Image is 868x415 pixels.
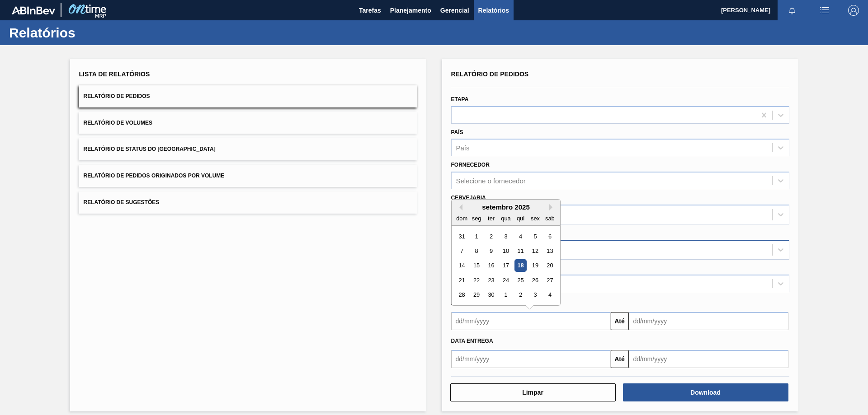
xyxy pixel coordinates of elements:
span: Tarefas [359,5,381,16]
div: Choose quinta-feira, 11 de setembro de 2025 [514,245,526,257]
div: País [456,144,470,152]
div: Choose quinta-feira, 2 de outubro de 2025 [514,289,526,301]
div: sab [543,212,556,224]
span: Relatório de Pedidos [451,70,529,78]
span: Gerencial [440,5,469,16]
div: Choose sábado, 13 de setembro de 2025 [543,245,556,257]
label: Cervejaria [451,195,486,201]
button: Download [623,383,788,401]
img: TNhmsLtSVTkK8tSr43FrP2fwEKptu5GPRR3wAAAABJRU5ErkJggg== [12,6,55,14]
div: qua [500,212,512,224]
div: Choose sábado, 27 de setembro de 2025 [543,274,556,286]
div: Choose segunda-feira, 29 de setembro de 2025 [470,289,482,301]
div: Choose quarta-feira, 10 de setembro de 2025 [500,245,512,257]
div: dom [456,212,468,224]
div: Choose terça-feira, 23 de setembro de 2025 [485,274,497,286]
span: Relatório de Volumes [84,120,152,126]
div: Choose terça-feira, 30 de setembro de 2025 [485,289,497,301]
button: Next Month [549,204,556,210]
span: Relatório de Pedidos Originados por Volume [84,173,225,179]
button: Notificações [778,4,807,17]
button: Relatório de Sugestões [79,191,417,214]
div: sex [529,212,541,224]
span: Lista de Relatórios [79,70,150,78]
div: Choose sexta-feira, 19 de setembro de 2025 [529,260,541,272]
div: Choose segunda-feira, 22 de setembro de 2025 [470,274,482,286]
button: Relatório de Pedidos Originados por Volume [79,165,417,187]
span: Relatório de Sugestões [84,199,160,205]
input: dd/mm/yyyy [451,350,611,368]
button: Relatório de Volumes [79,112,417,134]
div: Choose sexta-feira, 12 de setembro de 2025 [529,245,541,257]
div: month 2025-09 [454,229,557,302]
div: setembro 2025 [452,203,560,211]
button: Relatório de Status do [GEOGRAPHIC_DATA] [79,138,417,160]
button: Previous Month [456,204,462,210]
div: Choose segunda-feira, 8 de setembro de 2025 [470,245,482,257]
span: Relatório de Pedidos [84,93,150,99]
button: Até [611,312,629,330]
span: Relatório de Status do [GEOGRAPHIC_DATA] [84,146,216,152]
div: Choose domingo, 7 de setembro de 2025 [456,245,468,257]
h1: Relatórios [9,28,170,38]
button: Limpar [450,383,616,401]
label: País [451,129,463,135]
img: Logout [848,5,859,16]
div: Choose domingo, 28 de setembro de 2025 [456,289,468,301]
div: Choose sábado, 6 de setembro de 2025 [543,230,556,242]
input: dd/mm/yyyy [451,312,611,330]
div: Choose quarta-feira, 17 de setembro de 2025 [500,260,512,272]
div: Choose quinta-feira, 25 de setembro de 2025 [514,274,526,286]
div: Choose quinta-feira, 4 de setembro de 2025 [514,230,526,242]
span: Relatórios [478,5,509,16]
div: Choose sexta-feira, 26 de setembro de 2025 [529,274,541,286]
div: Choose domingo, 31 de agosto de 2025 [456,230,468,242]
div: Choose quarta-feira, 1 de outubro de 2025 [500,289,512,301]
div: Choose segunda-feira, 15 de setembro de 2025 [470,260,482,272]
div: Choose terça-feira, 9 de setembro de 2025 [485,245,497,257]
div: Selecione o fornecedor [456,177,526,185]
img: userActions [819,5,830,16]
div: qui [514,212,526,224]
div: Choose terça-feira, 2 de setembro de 2025 [485,230,497,242]
div: Choose terça-feira, 16 de setembro de 2025 [485,260,497,272]
div: seg [470,212,482,224]
div: Choose domingo, 14 de setembro de 2025 [456,260,468,272]
label: Fornecedor [451,162,490,168]
span: Data entrega [451,338,493,344]
div: Choose quarta-feira, 24 de setembro de 2025 [500,274,512,286]
div: ter [485,212,497,224]
div: Choose sábado, 20 de setembro de 2025 [543,260,556,272]
label: Etapa [451,96,469,103]
div: Choose domingo, 21 de setembro de 2025 [456,274,468,286]
div: Choose segunda-feira, 1 de setembro de 2025 [470,230,482,242]
span: Planejamento [390,5,431,16]
div: Choose sexta-feira, 3 de outubro de 2025 [529,289,541,301]
button: Até [611,350,629,368]
div: Choose quarta-feira, 3 de setembro de 2025 [500,230,512,242]
button: Relatório de Pedidos [79,85,417,107]
input: dd/mm/yyyy [629,312,788,330]
div: Choose sábado, 4 de outubro de 2025 [543,289,556,301]
div: Choose quinta-feira, 18 de setembro de 2025 [514,260,526,272]
input: dd/mm/yyyy [629,350,788,368]
div: Choose sexta-feira, 5 de setembro de 2025 [529,230,541,242]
